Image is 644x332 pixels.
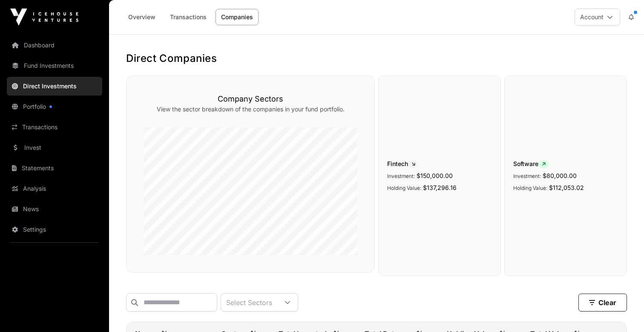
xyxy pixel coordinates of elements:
[7,118,102,137] a: Transactions
[126,52,627,65] h1: Direct Companies
[7,179,102,198] a: Analysis
[549,184,584,191] span: $112,053.02
[7,36,102,55] a: Dashboard
[7,56,102,75] a: Fund Investments
[387,160,492,169] span: Fintech
[144,93,357,105] h3: Company Sectors
[513,173,541,179] span: Investment:
[417,172,453,179] span: $150,000.00
[513,160,618,169] span: Software
[144,105,357,114] p: View the sector breakdown of the companies in your fund portfolio.
[575,9,620,26] button: Account
[387,173,415,179] span: Investment:
[216,9,259,25] a: Companies
[10,9,78,26] img: Icehouse Ventures Logo
[7,220,102,239] a: Settings
[543,172,577,179] span: $80,000.00
[387,185,421,191] span: Holding Value:
[423,184,457,191] span: $137,296.16
[7,200,102,218] a: News
[513,185,547,191] span: Holding Value:
[7,97,102,116] a: Portfolio
[123,9,161,25] a: Overview
[7,138,102,157] a: Invest
[7,159,102,178] a: Statements
[7,77,102,96] a: Direct Investments
[221,294,277,311] div: Select Sectors
[164,9,212,25] a: Transactions
[578,294,627,312] button: Clear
